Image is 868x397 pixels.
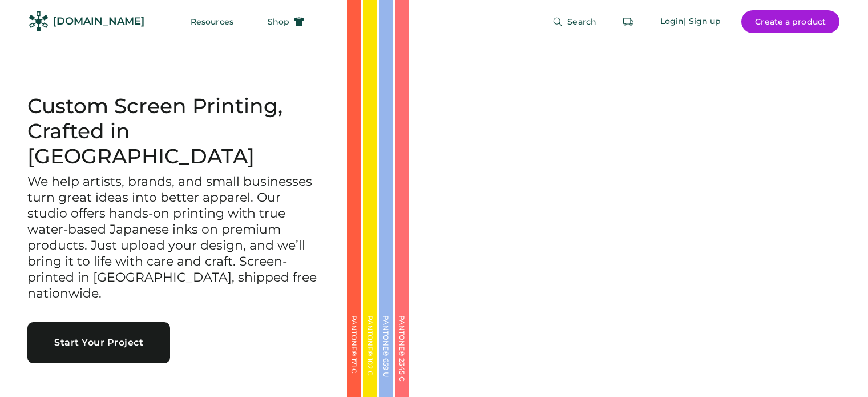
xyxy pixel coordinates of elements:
h3: We help artists, brands, and small businesses turn great ideas into better apparel. Our studio of... [27,174,320,302]
button: Search [539,10,610,33]
div: Login [660,16,684,27]
img: Rendered Logo - Screens [29,11,49,31]
div: [DOMAIN_NAME] [53,14,144,29]
button: Shop [254,10,318,33]
button: Start Your Project [27,322,170,363]
button: Create a product [741,10,839,33]
button: Resources [177,10,247,33]
h1: Custom Screen Printing, Crafted in [GEOGRAPHIC_DATA] [27,94,320,169]
button: Retrieve an order [617,10,640,33]
span: Search [567,18,596,26]
span: Shop [268,18,289,26]
div: | Sign up [684,16,721,27]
